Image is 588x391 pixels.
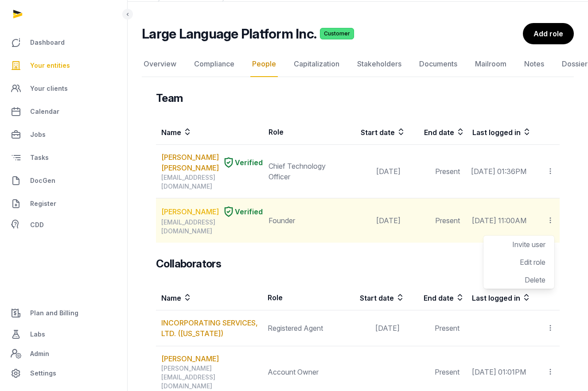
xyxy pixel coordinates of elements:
span: Tasks [30,152,49,163]
a: Calendar [7,101,120,122]
a: Notes [522,51,546,77]
span: [DATE] 11:00AM [472,216,526,225]
th: Start date [343,285,405,310]
span: Your clients [30,83,68,94]
span: [DATE] 01:36PM [471,167,526,176]
span: Customer [320,28,354,39]
a: Your entities [7,55,120,76]
a: [PERSON_NAME] [161,353,219,364]
a: Stakeholders [355,51,403,77]
a: Labs [7,324,120,345]
a: [PERSON_NAME] [PERSON_NAME] [161,152,219,173]
th: Name [156,120,263,145]
span: Verified [235,206,263,217]
th: Start date [345,120,406,145]
h2: Large Language Platform Inc. [142,26,316,42]
a: Mailroom [473,51,508,77]
a: Jobs [7,124,120,145]
a: Register [7,193,120,214]
a: Settings [7,363,120,384]
a: Your clients [7,78,120,99]
a: Capitalization [292,51,341,77]
a: INCORPORATING SERVICES, LTD. ([US_STATE]) [161,318,258,338]
span: Verified [235,157,263,168]
th: Last logged in [465,120,532,145]
td: [DATE] [345,198,406,243]
td: Chief Technology Officer [263,145,345,198]
td: [DATE] [345,145,406,198]
span: Admin [30,348,49,359]
h3: Team [156,91,183,105]
a: [PERSON_NAME] [161,206,219,217]
span: Present [435,368,459,376]
td: Founder [263,198,345,243]
span: Dashboard [30,37,65,48]
span: Delete [525,275,545,284]
span: Settings [30,368,56,379]
span: Plan and Billing [30,308,78,318]
a: Overview [142,51,178,77]
th: End date [406,120,465,145]
a: Documents [417,51,459,77]
span: DocGen [30,175,55,186]
span: Invite user [512,240,545,249]
a: Add role [523,23,574,44]
th: Role [262,285,343,310]
span: Your entities [30,60,70,71]
a: Dashboard [7,32,120,53]
a: Tasks [7,147,120,168]
a: CDD [7,216,120,234]
th: Name [156,285,262,310]
th: Last logged in [465,285,531,310]
span: Labs [30,329,45,340]
span: CDD [30,220,44,230]
a: Admin [7,345,120,363]
span: [DATE] 01:01PM [472,368,526,376]
div: [EMAIL_ADDRESS][DOMAIN_NAME] [161,218,263,236]
div: [PERSON_NAME][EMAIL_ADDRESS][DOMAIN_NAME] [161,364,262,391]
span: Register [30,198,56,209]
td: Registered Agent [262,310,343,346]
h3: Collaborators [156,257,221,271]
span: Present [435,167,460,176]
span: Present [435,216,460,225]
th: Role [263,120,345,145]
a: People [250,51,278,77]
a: DocGen [7,170,120,191]
span: Calendar [30,106,59,117]
span: Edit role [520,258,545,267]
td: [DATE] [343,310,405,346]
nav: Tabs [142,51,574,77]
div: [EMAIL_ADDRESS][DOMAIN_NAME] [161,173,263,191]
a: Compliance [192,51,236,77]
a: Plan and Billing [7,302,120,324]
span: Present [435,324,459,333]
span: Jobs [30,129,46,140]
th: End date [405,285,465,310]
